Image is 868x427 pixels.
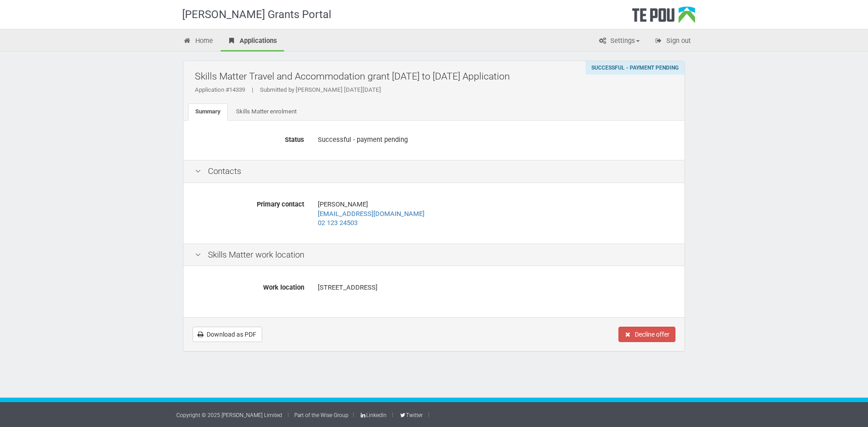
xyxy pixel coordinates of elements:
div: Successful - payment pending [585,61,684,75]
span: | [245,86,260,93]
div: Skills Matter work location [184,244,684,267]
a: Part of the Wise Group [294,412,349,418]
a: 02 123 24503 [318,219,358,227]
a: [EMAIL_ADDRESS][DOMAIN_NAME] [318,210,425,218]
label: Primary contact [188,197,311,209]
a: Summary [188,103,228,121]
h2: Skills Matter Travel and Accommodation grant [DATE] to [DATE] Application [195,66,678,87]
address: [STREET_ADDRESS] [318,283,673,292]
a: Twitter [399,412,422,418]
label: Status [188,132,311,145]
button: Decline offer [618,327,675,342]
a: Settings [591,32,646,52]
a: Applications [221,32,284,52]
a: Copyright © 2025 [PERSON_NAME] Limited [176,412,282,418]
a: Download as PDF [193,327,262,342]
a: Home [176,32,220,52]
div: Application #14339 Submitted by [PERSON_NAME] [DATE][DATE] [195,86,678,94]
div: Contacts [184,160,684,183]
label: Work location [188,280,311,292]
div: Successful - payment pending [318,132,673,148]
a: Skills Matter enrolment [229,103,304,121]
a: LinkedIn [359,412,387,418]
a: Sign out [647,32,698,52]
div: Te Pou Logo [632,6,695,29]
div: [PERSON_NAME] [318,197,673,231]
